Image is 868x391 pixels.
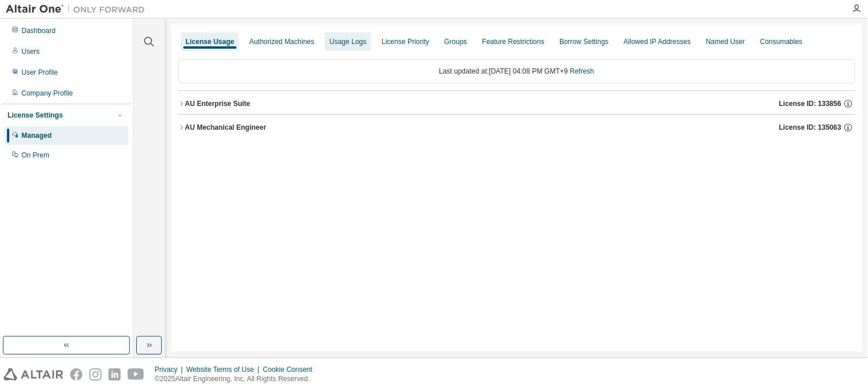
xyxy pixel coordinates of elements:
[3,368,63,381] img: altair_logo.svg
[482,37,544,46] div: Feature Restrictions
[186,37,234,46] div: License Usage
[185,123,266,132] div: AU Mechanical Engineer
[178,115,855,140] button: AU Mechanical EngineerLicense ID: 135063
[89,368,101,381] img: instagram.svg
[760,37,802,46] div: Consumables
[779,123,841,132] span: License ID: 135063
[249,37,314,46] div: Authorized Machines
[178,59,855,83] div: Last updated at: [DATE] 04:08 PM GMT+9
[624,37,691,46] div: Allowed IP Addresses
[6,3,151,15] img: Altair One
[706,37,744,46] div: Named User
[178,91,855,116] button: AU Enterprise SuiteLicense ID: 133856
[21,89,73,98] div: Company Profile
[21,151,49,160] div: On Prem
[444,37,467,46] div: Groups
[8,111,63,120] div: License Settings
[185,99,250,108] div: AU Enterprise Suite
[263,365,319,374] div: Cookie Consent
[128,368,144,381] img: youtube.svg
[779,99,841,108] span: License ID: 133856
[108,368,121,381] img: linkedin.svg
[21,26,56,35] div: Dashboard
[382,37,429,46] div: License Priority
[155,365,186,374] div: Privacy
[329,37,366,46] div: Usage Logs
[70,368,82,381] img: facebook.svg
[21,47,39,56] div: Users
[560,37,609,46] div: Borrow Settings
[155,374,319,384] p: © 2025 Altair Engineering, Inc. All Rights Reserved.
[570,67,594,75] a: Refresh
[21,131,52,140] div: Managed
[186,365,263,374] div: Website Terms of Use
[21,68,58,77] div: User Profile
